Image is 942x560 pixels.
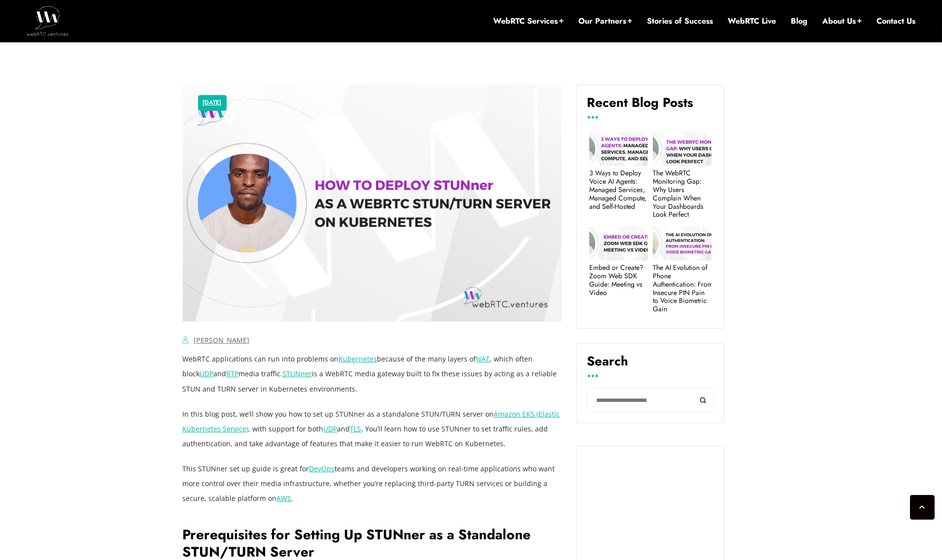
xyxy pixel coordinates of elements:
[27,6,68,35] img: WebRTC.ventures
[728,16,776,27] a: WebRTC Live
[647,16,713,27] a: Stories of Success
[200,369,214,378] a: UDP
[183,352,562,396] p: WebRTC applications can run into problems on because of the many layers of , which often block an...
[876,16,915,27] a: Contact Us
[183,461,562,506] p: This STUNner set up guide is great for teams and developers working on real-time applications who...
[476,354,490,363] a: NAT
[692,388,714,413] button: Search
[587,95,714,118] h4: Recent Blog Posts
[203,97,222,109] a: [DATE]
[587,354,714,376] label: Search
[227,369,239,378] a: RTP
[791,16,807,27] a: Blog
[578,16,632,27] a: Our Partners
[183,407,562,451] p: In this blog post, we’ll show you how to set up STUNner as a standalone STUN/TURN server on , wit...
[183,409,560,433] a: Amazon EKS (Elastic Kubernetes Service)
[589,169,648,210] a: 3 Ways to Deploy Voice AI Agents: Managed Services, Managed Compute, and Self-Hosted
[653,264,711,313] a: The AI Evolution of Phone Authentication: From Insecure PIN Pain to Voice Biometric Gain
[339,354,377,363] a: Kubernetes
[653,169,711,219] a: The WebRTC Monitoring Gap: Why Users Complain When Your Dashboards Look Perfect
[324,424,337,433] a: UDP
[277,494,292,503] a: AWS
[283,369,312,378] a: STUNner
[309,464,335,473] a: DevOps
[493,16,564,27] a: WebRTC Services
[589,264,648,296] a: Embed or Create? Zoom Web SDK Guide: Meeting vs Video
[350,424,362,433] a: TLS
[194,335,250,345] a: [PERSON_NAME]
[822,16,862,27] a: About Us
